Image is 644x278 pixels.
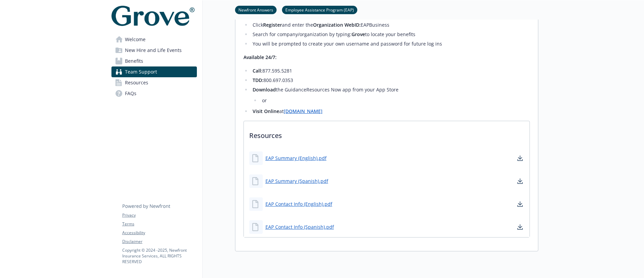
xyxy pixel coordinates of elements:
[111,56,197,66] a: Benefits
[122,230,197,236] a: Accessibility
[111,77,197,88] a: Resources
[516,200,524,208] a: download document
[251,86,530,105] li: the GuidanceResources Now app from your App Store
[111,66,197,77] a: Team Support
[253,108,279,114] strong: Visit Online
[125,34,146,45] span: Welcome
[284,108,323,114] a: [DOMAIN_NAME]
[125,66,157,77] span: Team Support
[125,88,136,99] span: FAQs
[251,30,530,38] li: Search for company/organization by typing: to locate your benefits
[516,154,524,162] a: download document
[516,223,524,231] a: download document
[244,121,530,146] p: Resources
[122,212,197,218] a: Privacy
[253,67,262,74] strong: Call:
[111,34,197,45] a: Welcome
[122,239,197,245] a: Disclaimer
[260,96,530,105] li: or
[263,22,282,28] strong: Register
[313,22,361,28] strong: Organization WebID:
[125,56,143,66] span: Benefits
[251,21,530,29] li: Click and enter the EAPBusiness
[125,45,182,56] span: New Hire and Life Events
[243,54,277,60] strong: Available 24/7:
[122,221,197,227] a: Terms
[352,31,365,37] strong: Grove
[253,86,276,93] strong: Download
[253,77,263,83] strong: TDD:
[122,247,197,265] p: Copyright © 2024 - 2025 , Newfront Insurance Services, ALL RIGHTS RESERVED
[265,155,327,162] a: EAP Summary (English).pdf
[111,45,197,56] a: New Hire and Life Events
[251,76,530,84] li: 800.697.0353
[265,200,332,207] a: EAP Contact Info (English).pdf
[265,223,334,230] a: EAP Contact Info (Spanish).pdf
[282,6,357,13] a: Employee Assistance Program (EAP)
[111,88,197,99] a: FAQs
[251,107,530,115] li: at
[251,67,530,75] li: 877.595.5281
[235,6,277,13] a: Newfront Answers
[265,177,328,185] a: EAP Summary (Spanish).pdf
[251,40,530,48] li: You will be prompted to create your own username and password for future log ins
[516,177,524,185] a: download document
[125,77,148,88] span: Resources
